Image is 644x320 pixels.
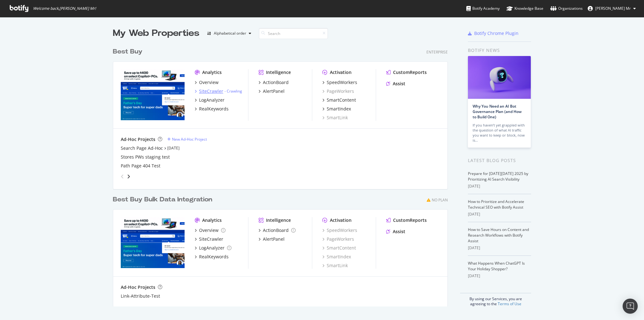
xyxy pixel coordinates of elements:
a: SpeedWorkers [322,227,357,233]
a: Crawling [227,88,242,94]
a: What Happens When ChatGPT Is Your Holiday Shopper? [468,261,525,272]
div: Activation [330,217,352,223]
a: Best Buy Bulk Data Integration [113,195,215,204]
a: How to Save Hours on Content and Research Workflows with Botify Assist [468,227,529,244]
div: [DATE] [468,211,531,217]
a: Assist [386,81,405,87]
a: PageWorkers [322,88,354,94]
a: Stores PWs staging test [121,154,170,160]
div: Analytics [202,69,222,76]
div: Knowledge Base [507,5,543,12]
div: Assist [393,228,405,235]
a: Prepare for [DATE][DATE] 2025 by Prioritizing AI Search Visibility [468,171,528,182]
div: AlertPanel [263,236,285,242]
div: SmartContent [327,97,356,103]
a: SmartIndex [322,106,351,112]
div: [DATE] [468,245,531,251]
img: Why You Need an AI Bot Governance Plan (and How to Build One) [468,56,531,99]
a: Overview [195,79,219,86]
a: LogAnalyzer [195,97,225,103]
a: SiteCrawler [195,236,223,242]
div: RealKeywords [199,106,229,112]
div: Open Intercom Messenger [623,299,638,314]
a: Botify Chrome Plugin [468,30,519,36]
a: AlertPanel [258,88,285,94]
a: AlertPanel [258,236,285,242]
a: SpeedWorkers [322,79,357,86]
div: CustomReports [393,217,427,223]
div: Assist [393,81,405,87]
a: Path Page 404 Test [121,163,160,169]
div: By using our Services, you are agreeing to the [460,293,531,306]
div: Enterprise [426,49,448,55]
div: Organizations [550,5,583,12]
div: LogAnalyzer [199,245,225,251]
a: LogAnalyzer [195,245,231,251]
a: RealKeywords [195,106,229,112]
a: Assist [386,228,405,235]
button: Alphabetical order [204,28,254,38]
div: CustomReports [393,69,427,76]
a: [DATE] [167,145,180,151]
div: No Plan [432,197,448,203]
div: Ad-Hoc Projects [121,284,155,290]
a: SmartLink [322,262,348,269]
div: Intelligence [266,69,291,76]
div: [DATE] [468,183,531,189]
div: Best Buy [113,47,142,56]
div: Overview [199,227,219,233]
span: Welcome back, [PERSON_NAME] Mr ! [33,6,96,11]
div: AlertPanel [263,88,285,94]
a: Why You Need an AI Bot Governance Plan (and How to Build One) [473,104,522,120]
img: bestbuy.com [121,69,185,120]
a: SmartContent [322,245,356,251]
img: www.bestbuysecondary.com [121,217,185,268]
div: New Ad-Hoc Project [172,137,207,142]
a: Search Page Ad-Hoc [121,145,163,151]
div: Link-Attribute-Test [121,293,160,299]
a: CustomReports [386,217,427,223]
a: CustomReports [386,69,427,76]
a: PageWorkers [322,236,354,242]
a: ActionBoard [258,227,296,233]
div: Latest Blog Posts [468,157,531,164]
div: angle-left [118,171,126,182]
div: Best Buy Bulk Data Integration [113,195,212,204]
a: RealKeywords [195,254,229,260]
div: angle-right [126,173,131,180]
div: Botify Academy [466,5,500,12]
div: Botify Chrome Plugin [474,30,519,36]
div: ActionBoard [263,227,289,233]
div: SiteCrawler [199,236,223,242]
span: Rob Mr [595,6,631,11]
div: SmartIndex [327,106,351,112]
a: SmartLink [322,115,348,121]
div: Overview [199,79,219,86]
div: My Web Properties [113,27,199,40]
a: ActionBoard [258,79,289,86]
div: Activation [330,69,352,76]
a: Best Buy [113,47,145,56]
div: LogAnalyzer [199,97,225,103]
a: SmartIndex [322,254,351,260]
div: Alphabetical order [214,31,246,35]
input: Search [259,28,328,39]
a: SmartContent [322,97,356,103]
div: [DATE] [468,273,531,279]
div: ActionBoard [263,79,289,86]
div: Botify news [468,47,531,54]
div: SiteCrawler [199,88,223,94]
a: New Ad-Hoc Project [167,137,207,142]
div: Intelligence [266,217,291,223]
a: How to Prioritize and Accelerate Technical SEO with Botify Assist [468,199,524,210]
div: grid [113,40,453,306]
